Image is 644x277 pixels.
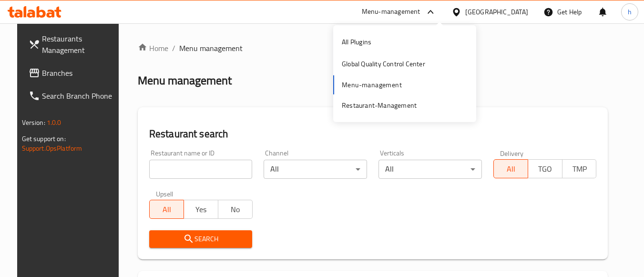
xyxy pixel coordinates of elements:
[153,203,180,216] span: All
[179,42,243,54] span: Menu management
[21,84,125,107] a: Search Branch Phone
[342,37,371,47] div: All Plugins
[566,162,593,176] span: TMP
[342,100,417,111] div: Restaurant-Management
[21,27,125,62] a: Restaurants Management
[149,200,184,219] button: All
[42,90,117,102] span: Search Branch Phone
[532,162,559,176] span: TGO
[138,42,608,54] nav: breadcrumb
[42,33,117,56] span: Restaurants Management
[42,67,117,79] span: Branches
[184,200,218,219] button: Yes
[528,159,562,178] button: TGO
[628,7,632,17] span: h
[47,116,61,129] span: 1.0.0
[500,150,524,156] label: Delivery
[218,200,253,219] button: No
[149,230,253,248] button: Search
[465,7,528,17] div: [GEOGRAPHIC_DATA]
[493,159,528,178] button: All
[342,59,425,69] div: Global Quality Control Center
[21,62,125,84] a: Branches
[188,203,215,216] span: Yes
[149,160,253,179] input: Search for restaurant name or ID..
[378,160,482,179] div: All
[22,116,45,129] span: Version:
[22,133,66,145] span: Get support on:
[22,142,82,154] a: Support.OpsPlatform
[498,162,524,176] span: All
[156,190,174,197] label: Upsell
[149,127,597,141] h2: Restaurant search
[138,73,232,88] h2: Menu management
[172,42,175,54] li: /
[562,159,597,178] button: TMP
[222,203,249,216] span: No
[157,233,245,245] span: Search
[138,42,168,54] a: Home
[264,160,367,179] div: All
[362,6,420,18] div: Menu-management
